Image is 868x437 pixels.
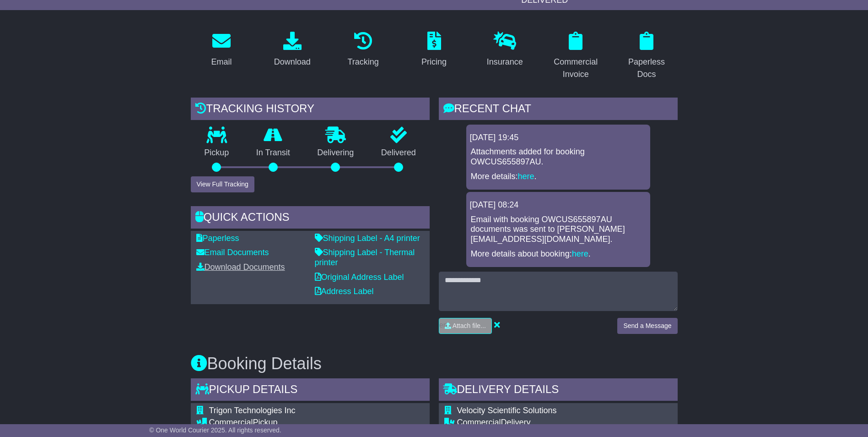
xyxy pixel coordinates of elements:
p: More details: . [471,172,646,182]
a: Shipping Label - A4 printer [315,234,420,243]
span: Velocity Scientific Solutions [457,406,557,415]
a: Shipping Label - Thermal printer [315,248,415,267]
p: Email with booking OWCUS655897AU documents was sent to [PERSON_NAME][EMAIL_ADDRESS][DOMAIN_NAME]. [471,215,646,245]
div: Insurance [487,56,523,68]
div: Pricing [421,56,447,68]
div: Commercial Invoice [551,56,601,81]
div: Delivery [457,418,664,428]
a: Download Documents [196,262,285,272]
a: Download [268,28,317,71]
span: © One World Courier 2025. All rights reserved. [149,426,281,434]
span: Commercial [209,418,253,427]
a: here [518,172,534,181]
a: Address Label [315,287,374,296]
a: Email [205,28,237,71]
a: Email Documents [196,248,269,257]
p: Delivered [367,148,430,158]
p: Delivering [304,148,368,158]
div: RECENT CHAT [439,98,678,122]
div: Delivery Details [439,378,678,403]
a: Original Address Label [315,273,404,282]
h3: Booking Details [191,355,678,373]
a: Tracking [341,28,384,71]
div: Paperless Docs [622,56,672,81]
a: Paperless Docs [616,28,678,84]
div: Pickup [209,418,416,428]
span: Trigon Technologies Inc [209,406,296,415]
a: Pricing [415,28,453,71]
p: More details about booking: . [471,249,646,259]
div: [DATE] 08:24 [470,200,647,210]
p: In Transit [243,148,304,158]
div: Tracking [347,56,378,68]
div: Quick Actions [191,206,430,231]
a: Insurance [481,28,529,71]
div: Download [274,56,311,68]
a: Commercial Invoice [545,28,607,84]
a: here [572,249,588,258]
div: Pickup Details [191,378,430,403]
button: View Full Tracking [191,176,254,192]
div: Email [211,56,232,68]
div: [DATE] 19:45 [470,133,647,143]
span: Commercial [457,418,501,427]
button: Send a Message [617,318,677,334]
a: Paperless [196,234,239,243]
p: Attachments added for booking OWCUS655897AU. [471,147,646,167]
p: Pickup [191,148,243,158]
div: Tracking history [191,98,430,122]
